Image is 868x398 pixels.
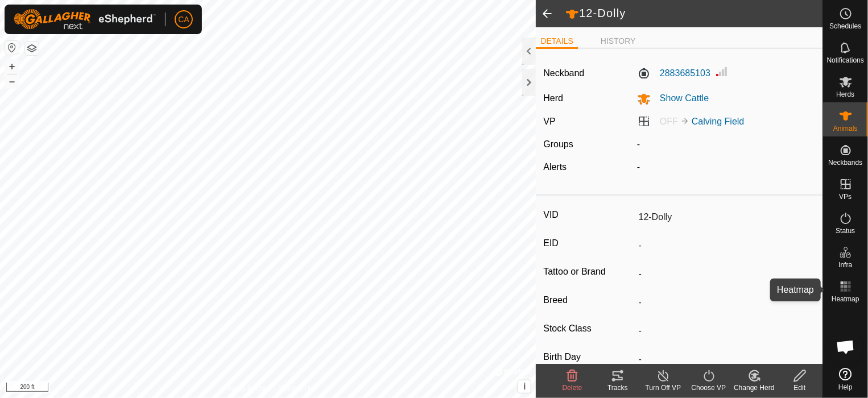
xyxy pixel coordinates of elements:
span: Heatmap [832,296,859,302]
button: Reset Map [5,41,19,55]
div: Choose VP [686,383,731,393]
div: Edit [777,383,822,393]
label: Birth Day [543,350,634,364]
label: Neckband [543,67,584,80]
span: Herds [836,91,854,98]
img: to [680,117,689,126]
img: Gallagher Logo [14,9,156,30]
div: - [633,160,820,174]
span: Neckbands [828,159,862,166]
label: EID [543,236,634,251]
button: – [5,74,19,88]
button: + [5,60,19,73]
a: Privacy Policy [223,383,266,393]
span: Delete [563,384,582,392]
img: Signal strength [715,65,729,78]
h2: 12-Dolly [565,6,822,21]
span: OFF [660,117,678,126]
button: Map Layers [25,42,39,55]
div: Turn Off VP [640,383,686,393]
label: Breed [543,293,634,308]
div: Tracks [595,383,640,393]
label: 2883685103 [637,67,710,80]
div: - [633,138,820,151]
span: Infra [838,262,852,268]
span: Show Cattle [651,93,709,103]
a: Contact Us [279,383,313,393]
span: Animals [833,125,858,132]
span: i [523,382,526,391]
div: Open chat [829,330,863,364]
span: Notifications [827,57,864,64]
span: Help [838,384,853,391]
span: Status [836,227,855,234]
label: Tattoo or Brand [543,264,634,279]
label: Stock Class [543,321,634,336]
label: Herd [543,93,563,103]
label: VP [543,117,555,126]
button: i [518,380,531,393]
li: HISTORY [596,35,640,47]
label: VID [543,208,634,222]
span: CA [178,14,189,26]
label: Alerts [543,162,567,172]
span: VPs [839,193,852,200]
span: Schedules [829,23,861,30]
a: Help [823,363,868,395]
li: DETAILS [536,35,577,49]
label: Groups [543,139,573,149]
a: Calving Field [692,117,744,126]
div: Change Herd [731,383,777,393]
